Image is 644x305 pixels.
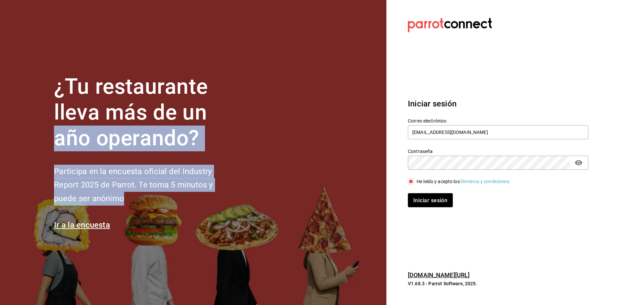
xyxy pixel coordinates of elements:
[408,99,457,108] font: Iniciar sesión
[408,193,453,207] button: Iniciar sesión
[408,149,433,154] font: Contraseña
[460,179,511,184] a: Términos y condiciones.
[54,220,110,230] a: Ir a la encuesta
[408,281,477,286] font: V1.68.3 - Parrot Software, 2025.
[54,74,208,151] font: ¿Tu restaurante lleva más de un año operando?
[417,179,460,184] font: He leído y acepto los
[413,197,447,203] font: Iniciar sesión
[54,167,213,204] font: Participa en la encuesta oficial del Industry Report 2025 de Parrot. Te toma 5 minutos y puede se...
[408,118,446,124] font: Correo electrónico
[408,125,588,139] input: Ingresa tu correo electrónico
[573,157,584,168] button: campo de contraseña
[408,272,470,279] a: [DOMAIN_NAME][URL]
